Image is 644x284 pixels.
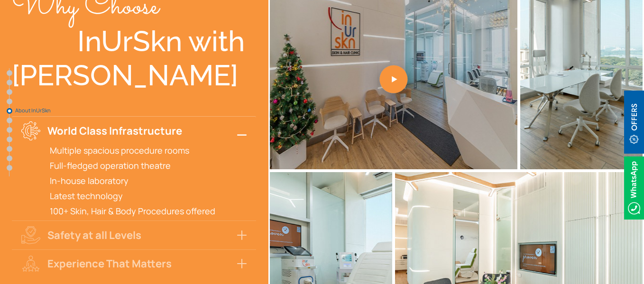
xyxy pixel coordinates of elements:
[12,58,256,92] div: [PERSON_NAME]
[12,220,256,249] button: Safety at all Levels
[50,205,247,217] p: 100+ Skin, Hair & Body Procedures offered
[21,254,40,273] img: why-choose-icon3
[50,190,247,202] p: Latest technology
[15,108,63,113] span: About InUrSkn
[624,182,644,192] a: Whatsappicon
[624,156,644,220] img: Whatsappicon
[50,160,247,171] p: Full-fledged operation theatre
[50,145,247,156] p: Multiple spacious procedure rooms
[7,108,12,114] a: About InUrSkn
[624,91,644,154] img: offerBt
[12,116,256,145] button: World Class Infrastructure
[12,249,256,278] button: Experience That Matters
[50,175,247,186] p: In-house laboratory
[12,24,256,58] div: InUrSkn with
